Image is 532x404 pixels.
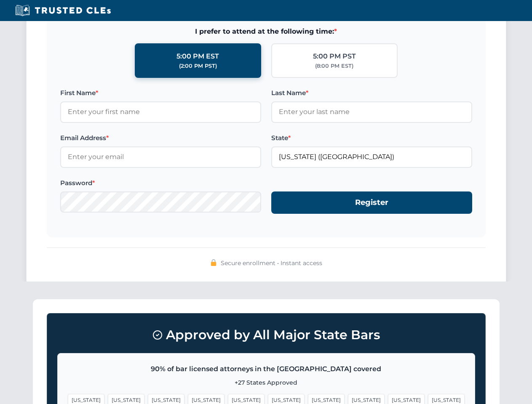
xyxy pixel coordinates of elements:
[271,101,472,122] input: Enter your last name
[13,4,113,17] img: Trusted CLEs
[60,26,472,37] span: I prefer to attend at the following time:
[271,146,472,167] input: Florida (FL)
[210,259,217,266] img: 🔒
[271,133,472,143] label: State
[315,62,353,70] div: (8:00 PM EST)
[313,51,356,62] div: 5:00 PM PST
[68,378,465,387] p: +27 States Approved
[60,146,261,167] input: Enter your email
[60,133,261,143] label: Email Address
[176,51,219,62] div: 5:00 PM EST
[57,324,475,346] h3: Approved by All Major State Bars
[271,88,472,98] label: Last Name
[179,62,217,70] div: (2:00 PM PST)
[60,101,261,122] input: Enter your first name
[271,191,472,214] button: Register
[60,88,261,98] label: First Name
[221,258,322,268] span: Secure enrollment • Instant access
[60,178,261,188] label: Password
[68,364,465,375] p: 90% of bar licensed attorneys in the [GEOGRAPHIC_DATA] covered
